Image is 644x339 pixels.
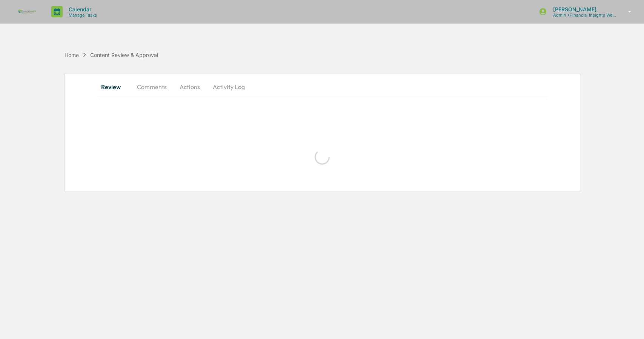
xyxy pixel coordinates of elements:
div: secondary tabs example [97,78,548,96]
button: Comments [131,78,173,96]
button: Review [97,78,131,96]
button: Actions [173,78,207,96]
p: Admin • Financial Insights Wealth Management [547,12,617,18]
div: Content Review & Approval [90,52,158,58]
img: logo [18,10,36,14]
button: Activity Log [207,78,251,96]
div: Home [65,52,79,58]
p: [PERSON_NAME] [547,6,617,12]
p: Calendar [63,6,101,12]
p: Manage Tasks [63,12,101,18]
